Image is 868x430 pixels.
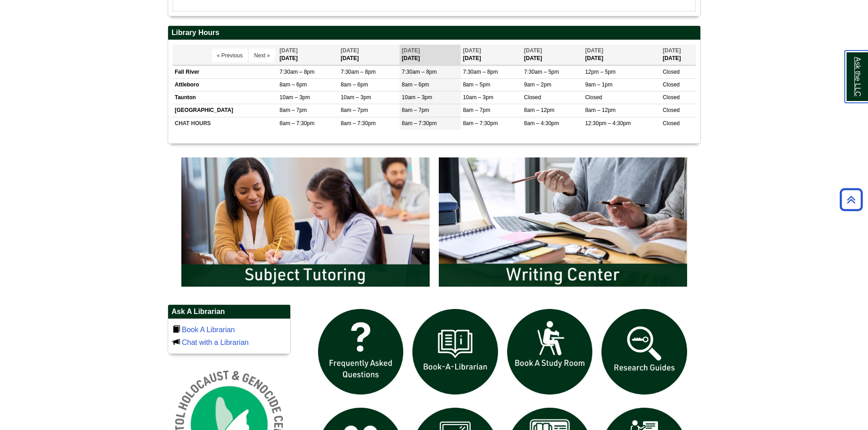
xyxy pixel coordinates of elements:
span: [DATE] [524,47,542,54]
span: [DATE] [463,47,481,54]
span: Closed [663,69,679,75]
td: [GEOGRAPHIC_DATA] [173,104,277,117]
span: [DATE] [663,47,681,54]
span: Closed [663,81,679,88]
span: 12pm – 5pm [585,69,616,75]
span: Closed [524,94,541,101]
span: [DATE] [402,47,420,54]
img: Subject Tutoring Information [177,153,434,291]
span: 8am – 7pm [341,107,368,113]
th: [DATE] [400,45,461,65]
span: 12:30pm – 4:30pm [585,120,631,126]
th: [DATE] [277,45,339,65]
a: Chat with a Librarian [182,339,249,346]
span: 10am – 3pm [341,94,371,101]
div: slideshow [177,153,692,295]
span: [DATE] [585,47,603,54]
span: 8am – 7:30pm [280,120,315,126]
span: 8am – 7pm [402,107,429,113]
span: Closed [663,107,679,113]
span: 8am – 5pm [463,81,490,88]
span: 10am – 3pm [463,94,493,101]
h2: Library Hours [168,26,700,40]
span: [DATE] [341,47,359,54]
span: 8am – 7:30pm [463,120,498,126]
span: 7:30am – 8pm [341,69,376,75]
span: 8am – 6pm [280,81,307,88]
button: « Previous [212,49,248,62]
span: 7:30am – 8pm [402,69,437,75]
td: CHAT HOURS [173,117,277,130]
span: Closed [663,120,679,126]
td: Taunton [173,91,277,104]
img: Book a Librarian icon links to book a librarian web page [408,304,503,399]
th: [DATE] [583,45,660,65]
a: Book A Librarian [182,326,235,334]
span: 8am – 4:30pm [524,120,559,126]
span: 8am – 6pm [402,81,429,88]
h2: Ask A Librarian [168,305,290,319]
th: [DATE] [660,45,695,65]
span: Closed [585,94,602,101]
th: [DATE] [339,45,400,65]
span: 9am – 2pm [524,81,551,88]
td: Attleboro [173,79,277,91]
span: 7:30am – 5pm [524,69,559,75]
span: 10am – 3pm [280,94,310,101]
a: Back to Top [837,193,866,206]
span: 8am – 6pm [341,81,368,88]
span: 8am – 7pm [280,107,307,113]
span: 7:30am – 8pm [463,69,498,75]
span: 10am – 3pm [402,94,432,101]
span: 8am – 7:30pm [341,120,376,126]
span: 9am – 1pm [585,81,612,88]
th: [DATE] [461,45,522,65]
span: Closed [663,94,679,101]
span: 8am – 12pm [585,107,616,113]
span: 8am – 12pm [524,107,555,113]
img: frequently asked questions [313,304,408,399]
span: 7:30am – 8pm [280,69,315,75]
span: 8am – 7:30pm [402,120,437,126]
span: 8am – 7pm [463,107,490,113]
img: Research Guides icon links to research guides web page [597,304,692,399]
img: book a study room icon links to book a study room web page [503,304,597,399]
img: Writing Center Information [434,153,692,291]
span: [DATE] [280,47,298,54]
button: Next » [249,49,275,62]
th: [DATE] [522,45,583,65]
td: Fall River [173,66,277,78]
